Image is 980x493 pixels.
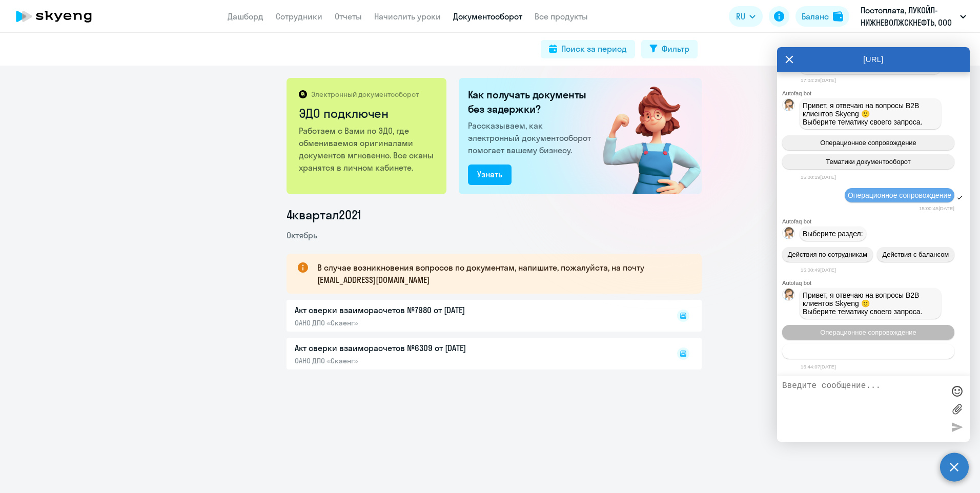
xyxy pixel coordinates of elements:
span: Привет, я отвечаю на вопросы B2B клиентов Skyeng 🙂 Выберите тематику своего запроса. [803,101,923,126]
a: Документооборот [453,11,522,22]
span: Операционное сопровождение [848,191,951,199]
h2: ЭДО подключен [299,105,436,121]
time: 15:00:45[DATE] [919,206,954,211]
p: Электронный документооборот [311,90,419,99]
time: 15:00:19[DATE] [801,174,836,180]
span: Тематики документооборот [826,158,911,166]
button: Действия по сотрудникам [782,247,873,262]
div: Баланс [802,10,829,23]
a: Начислить уроки [374,11,441,22]
a: Отчеты [335,11,362,22]
span: Действия с балансом [882,251,949,258]
button: Балансbalance [795,6,849,27]
img: bot avatar [783,227,795,242]
span: Операционное сопровождение [820,328,916,336]
button: Операционное сопровождение [782,135,954,150]
span: Выберите раздел: [803,230,863,238]
img: bot avatar [783,289,795,303]
img: bot avatar [783,99,795,114]
time: 15:00:49[DATE] [801,267,836,273]
div: Поиск за период [561,43,627,55]
div: Autofaq bot [782,90,970,96]
div: Autofaq bot [782,280,970,286]
time: 16:44:07[DATE] [801,364,836,369]
span: Операционное сопровождение [820,139,916,147]
button: Фильтр [641,40,698,58]
span: Действия по сотрудникам [788,251,867,258]
button: Тематики документооборот [782,154,954,169]
img: balance [833,11,843,22]
span: Октябрь [287,230,317,240]
a: Дашборд [228,11,263,22]
label: Лимит 10 файлов [949,401,965,417]
p: В случае возникновения вопросов по документам, напишите, пожалуйста, на почту [EMAIL_ADDRESS][DOM... [317,261,683,286]
button: Операционное сопровождение [782,325,954,340]
h2: Как получать документы без задержки? [468,88,595,116]
span: Тематики документооборот [826,347,911,355]
button: Тематики документооборот [782,344,954,359]
button: RU [729,6,763,27]
div: Фильтр [662,43,689,55]
img: connected [586,78,702,194]
a: Все продукты [535,11,588,22]
button: Действия с балансом [877,247,954,262]
button: Поиск за период [541,40,635,58]
div: Узнать [477,168,502,180]
span: RU [736,10,745,23]
button: Узнать [468,165,512,185]
button: Постоплата, ЛУКОЙЛ-НИЖНЕВОЛЖСКНЕФТЬ, ООО [855,4,971,29]
p: Работаем с Вами по ЭДО, где обмениваемся оригиналами документов мгновенно. Все сканы хранятся в л... [299,125,436,174]
div: Autofaq bot [782,218,970,224]
li: 4 квартал 2021 [287,207,702,223]
p: Рассказываем, как электронный документооборот помогает вашему бизнесу. [468,119,595,156]
time: 17:04:29[DATE] [801,77,836,83]
p: Постоплата, ЛУКОЙЛ-НИЖНЕВОЛЖСКНЕФТЬ, ООО [861,4,956,29]
span: Привет, я отвечаю на вопросы B2B клиентов Skyeng 🙂 Выберите тематику своего запроса. [803,291,923,316]
a: Сотрудники [276,11,322,22]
